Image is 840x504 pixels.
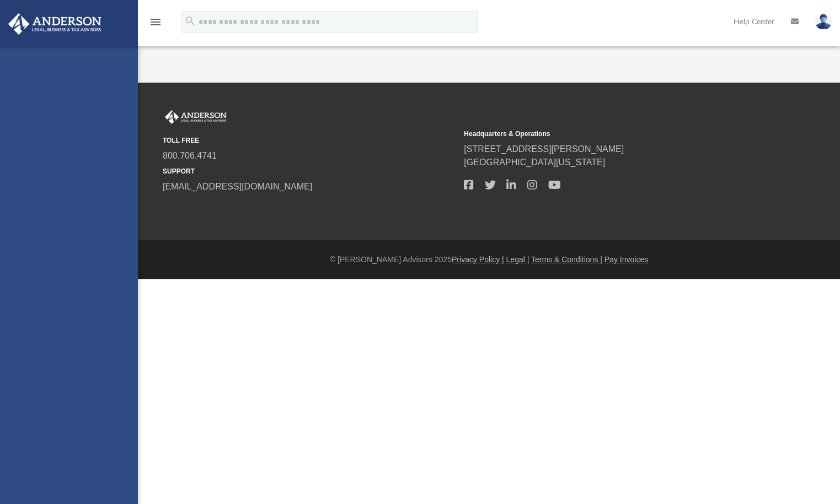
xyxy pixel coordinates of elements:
[464,144,624,154] a: [STREET_ADDRESS][PERSON_NAME]
[464,158,605,167] a: [GEOGRAPHIC_DATA][US_STATE]
[5,13,105,35] img: Anderson Advisors Platinum Portal
[149,15,162,29] i: menu
[163,166,456,176] small: SUPPORT
[184,15,196,27] i: search
[149,21,162,29] a: menu
[815,14,832,30] img: User Pic
[163,136,456,145] small: TOLL FREE
[138,254,840,265] div: © [PERSON_NAME] Advisors 2025
[531,255,602,264] a: Terms & Conditions |
[163,182,312,191] a: [EMAIL_ADDRESS][DOMAIN_NAME]
[452,255,504,264] a: Privacy Policy |
[506,255,529,264] a: Legal |
[163,151,217,160] a: 800.706.4741
[464,129,757,139] small: Headquarters & Operations
[163,110,229,124] img: Anderson Advisors Platinum Portal
[604,255,648,264] a: Pay Invoices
